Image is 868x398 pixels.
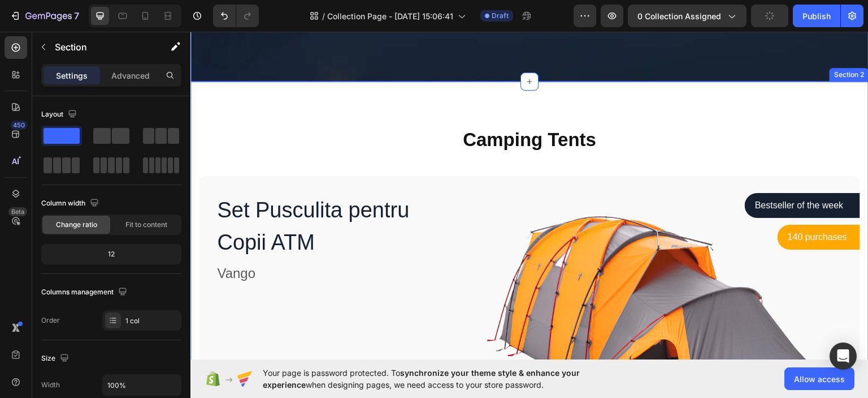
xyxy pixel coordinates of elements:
[111,70,150,82] p: Advanced
[41,380,60,390] div: Width
[74,9,79,23] p: 7
[103,375,181,395] input: Auto
[41,107,79,122] div: Layout
[263,367,624,391] span: Your page is password protected. To when designing pages, we need access to your store password.
[190,32,868,360] iframe: Design area
[830,343,857,370] div: Open Intercom Messenger
[56,220,97,230] span: Change ratio
[327,10,453,22] span: Collection Page - [DATE] 15:06:41
[41,285,129,300] div: Columns management
[793,5,840,27] button: Publish
[5,5,84,27] button: 7
[641,38,676,48] div: Section 2
[263,368,580,390] span: synchronize your theme style & enhance your experience
[8,207,27,216] div: Beta
[44,246,179,262] div: 12
[794,373,845,385] span: Allow access
[565,167,659,181] p: Bestseller of the week
[56,70,88,82] p: Settings
[784,367,854,390] button: Allow access
[637,10,721,22] span: 0 collection assigned
[628,5,747,27] button: 0 collection assigned
[41,196,101,211] div: Column width
[322,10,325,22] span: /
[55,40,147,54] p: Section
[213,5,259,27] div: Undo/Redo
[802,10,831,22] div: Publish
[41,351,71,366] div: Size
[11,121,27,130] div: 450
[597,199,659,212] p: 140 purchases
[125,316,179,326] div: 1 col
[41,315,60,326] div: Order
[492,11,509,21] span: Draft
[125,220,167,230] span: Fit to content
